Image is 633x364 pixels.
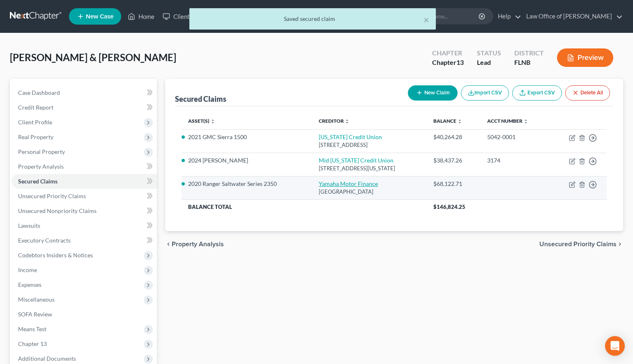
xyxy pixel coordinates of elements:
[12,233,157,248] a: Executory Contracts
[18,207,97,214] span: Unsecured Nonpriority Claims
[433,180,474,188] div: $68,122.71
[18,266,37,273] span: Income
[319,141,420,149] div: [STREET_ADDRESS]
[18,237,71,244] span: Executory Contracts
[432,48,464,58] div: Chapter
[539,241,617,247] span: Unsecured Priority Claims
[18,148,65,155] span: Personal Property
[18,89,60,96] span: Case Dashboard
[432,58,464,67] div: Chapter
[477,58,501,67] div: Lead
[12,85,157,100] a: Case Dashboard
[18,133,53,140] span: Real Property
[10,51,176,63] span: [PERSON_NAME] & [PERSON_NAME]
[18,222,40,229] span: Lawsuits
[18,192,86,199] span: Unsecured Priority Claims
[18,163,64,170] span: Property Analysis
[605,336,625,356] div: Open Intercom Messenger
[210,119,215,124] i: unfold_more
[523,119,528,124] i: unfold_more
[18,252,93,259] span: Codebtors Insiders & Notices
[12,218,157,233] a: Lawsuits
[12,204,157,218] a: Unsecured Nonpriority Claims
[477,48,501,58] div: Status
[461,85,509,101] button: Import CSV
[18,325,46,332] span: Means Test
[539,241,623,247] button: Unsecured Priority Claims chevron_right
[408,85,458,101] button: New Claim
[18,178,58,185] span: Secured Claims
[512,85,562,101] a: Export CSV
[165,241,224,247] button: chevron_left Property Analysis
[18,340,47,347] span: Chapter 13
[175,94,226,104] div: Secured Claims
[12,159,157,174] a: Property Analysis
[18,355,76,362] span: Additional Documents
[345,119,350,124] i: unfold_more
[433,204,465,210] span: $146,824.25
[514,48,544,58] div: District
[319,133,382,140] a: [US_STATE] Credit Union
[12,307,157,322] a: SOFA Review
[487,133,543,141] div: 5042-0001
[172,241,224,247] span: Property Analysis
[319,157,394,164] a: Mid [US_STATE] Credit Union
[12,174,157,189] a: Secured Claims
[487,156,543,165] div: 3174
[319,118,350,124] a: Creditor unfold_more
[182,199,427,214] th: Balance Total
[565,85,610,101] button: Delete All
[18,119,52,126] span: Client Profile
[18,104,53,111] span: Credit Report
[319,165,420,172] div: [STREET_ADDRESS][US_STATE]
[487,118,528,124] a: Acct Number unfold_more
[188,180,306,188] li: 2020 Ranger Saltwater Series 2350
[12,100,157,115] a: Credit Report
[165,241,172,247] i: chevron_left
[188,156,306,165] li: 2024 [PERSON_NAME]
[18,281,41,288] span: Expenses
[188,118,215,124] a: Asset(s) unfold_more
[18,296,55,303] span: Miscellaneous
[18,311,52,318] span: SOFA Review
[188,133,306,141] li: 2021 GMC Sierra 1500
[433,118,462,124] a: Balance unfold_more
[424,15,429,25] button: ×
[514,58,544,67] div: FLNB
[319,188,420,196] div: [GEOGRAPHIC_DATA]
[12,189,157,204] a: Unsecured Priority Claims
[196,15,429,23] div: Saved secured claim
[433,156,474,165] div: $38,437.26
[457,119,462,124] i: unfold_more
[433,133,474,141] div: $40,264.28
[557,48,613,67] button: Preview
[617,241,623,247] i: chevron_right
[319,180,378,187] a: Yamaha Motor Finance
[456,58,464,66] span: 13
